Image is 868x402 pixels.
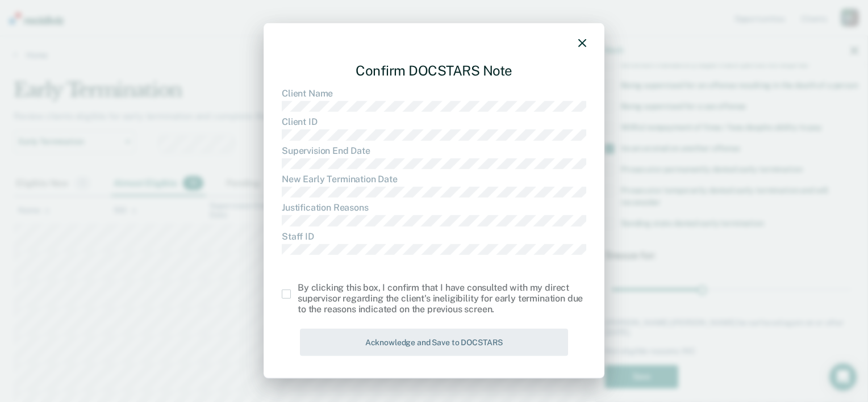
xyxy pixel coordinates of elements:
div: Confirm DOCSTARS Note [282,53,586,88]
dt: Client Name [282,88,586,99]
dt: Supervision End Date [282,145,586,156]
dt: New Early Termination Date [282,174,586,185]
button: Acknowledge and Save to DOCSTARS [300,328,568,356]
dt: Client ID [282,116,586,127]
div: By clicking this box, I confirm that I have consulted with my direct supervisor regarding the cli... [298,282,586,315]
dt: Staff ID [282,231,586,241]
dt: Justification Reasons [282,202,586,213]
